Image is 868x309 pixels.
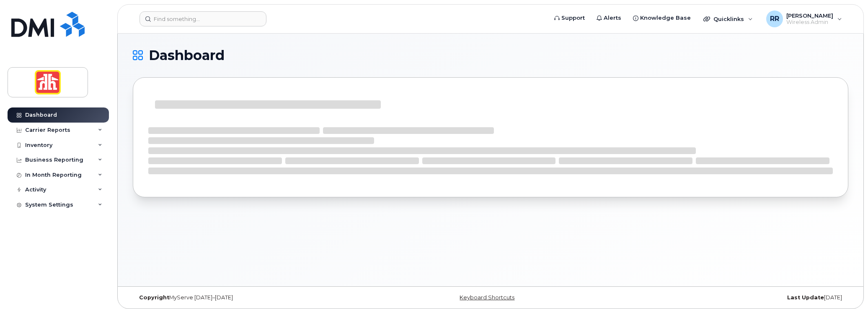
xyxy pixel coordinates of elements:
div: [DATE] [610,294,848,301]
a: Keyboard Shortcuts [460,294,514,301]
div: MyServe [DATE]–[DATE] [133,294,371,301]
strong: Last Update [787,294,824,301]
strong: Copyright [139,294,169,301]
span: Dashboard [149,49,225,62]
